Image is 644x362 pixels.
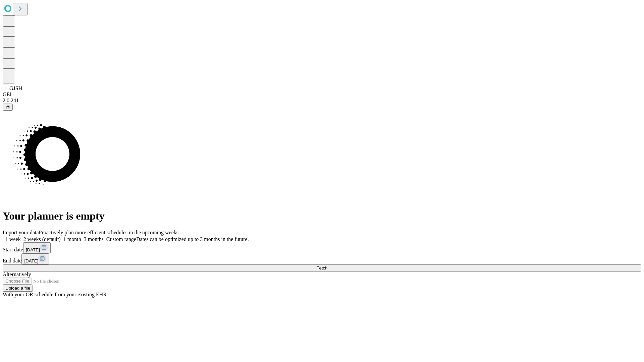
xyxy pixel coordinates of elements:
span: Proactively plan more efficient schedules in the upcoming weeks. [39,230,180,235]
span: 1 month [63,236,81,242]
span: 3 months [84,236,104,242]
div: Start date [3,242,641,253]
div: End date [3,253,641,264]
span: @ [5,105,10,110]
button: @ [3,104,13,111]
button: [DATE] [23,242,51,253]
span: GJSH [9,85,22,91]
span: With your OR schedule from your existing EHR [3,292,107,297]
span: 1 week [5,236,21,242]
div: GEI [3,92,641,98]
span: Alternatively [3,271,31,277]
h1: Your planner is empty [3,210,641,222]
span: Custom range [106,236,136,242]
span: Import your data [3,230,39,235]
span: Dates can be optimized up to 3 months in the future. [136,236,249,242]
div: 2.0.241 [3,98,641,104]
button: Upload a file [3,285,33,292]
span: 2 weeks (default) [23,236,61,242]
span: [DATE] [26,247,40,252]
span: [DATE] [24,258,38,263]
button: [DATE] [21,253,49,264]
button: Fetch [3,264,641,271]
span: Fetch [316,265,327,270]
